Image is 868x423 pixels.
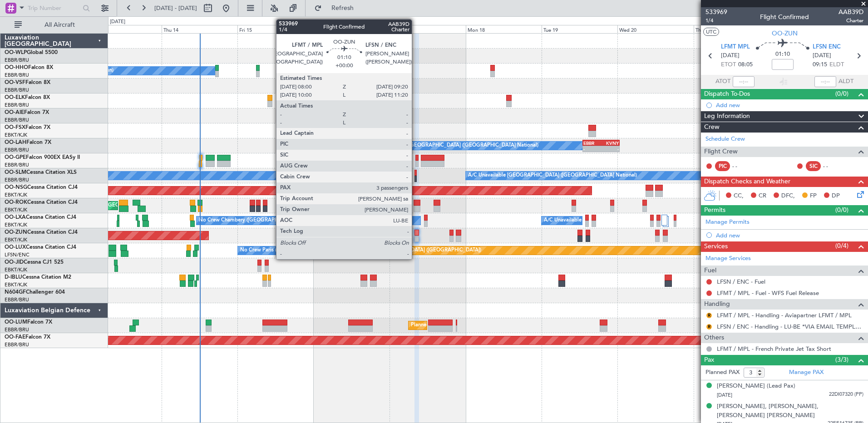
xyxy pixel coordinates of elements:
[583,146,601,152] div: -
[717,311,852,319] a: LFMT / MPL - Handling - Aviapartner LFMT / MPL
[5,65,53,70] a: OO-HHOFalcon 8X
[716,231,863,239] div: Add new
[717,402,863,420] div: [PERSON_NAME], [PERSON_NAME], [PERSON_NAME] [PERSON_NAME]
[10,18,99,32] button: All Aircraft
[28,1,80,15] input: Trip Number
[5,87,29,93] a: EBBR/BRU
[5,132,27,138] a: EBKT/KJK
[5,290,65,295] a: N604GFChallenger 604
[601,146,619,152] div: -
[813,60,827,69] span: 09:15
[717,392,732,398] span: [DATE]
[704,205,725,216] span: Permits
[829,60,844,69] span: ELDT
[813,51,831,60] span: [DATE]
[760,12,809,22] div: Flight Confirmed
[199,214,301,227] div: No Crew Chambery ([GEOGRAPHIC_DATA])
[705,17,727,25] span: 1/4
[823,162,843,170] div: - -
[5,275,71,280] a: D-IBLUCessna Citation M2
[694,25,769,33] div: Thu 21
[835,241,848,251] span: (0/4)
[5,110,49,115] a: OO-AIEFalcon 7X
[5,192,27,198] a: EBKT/KJK
[154,4,197,12] span: [DATE] - [DATE]
[5,185,27,190] span: OO-NSG
[706,313,712,318] button: R
[838,17,863,25] span: Charter
[5,185,78,190] a: OO-NSGCessna Citation CJ4
[717,345,831,353] a: LFMT / MPL - French Private Jet Tax Short
[5,207,27,213] a: EBKT/KJK
[775,50,790,59] span: 01:10
[705,7,727,17] span: 533969
[5,170,77,175] a: OO-SLMCessna Citation XLS
[5,50,58,55] a: OO-WLPGlobal 5500
[5,245,26,250] span: OO-LUX
[738,60,753,69] span: 08:05
[316,169,468,182] div: No Crew [GEOGRAPHIC_DATA] ([GEOGRAPHIC_DATA] National)
[237,25,313,33] div: Fri 15
[5,57,29,64] a: EBBR/BRU
[5,334,25,340] span: OO-FAE
[5,102,29,108] a: EBBR/BRU
[5,215,76,220] a: OO-LXACessna Citation CJ4
[733,76,755,87] input: --:--
[617,25,693,33] div: Wed 20
[806,161,821,171] div: SIC
[704,122,720,133] span: Crew
[705,368,740,377] label: Planned PAX
[5,334,50,340] a: OO-FAEFalcon 7X
[704,241,728,252] span: Services
[5,326,29,333] a: EBBR/BRU
[5,155,80,160] a: OO-GPEFalcon 900EX EASy II
[86,25,162,33] div: Wed 13
[789,368,824,377] a: Manage PAX
[5,221,27,228] a: EBKT/KJK
[5,266,27,273] a: EBKT/KJK
[5,162,29,168] a: EBBR/BRU
[5,125,50,130] a: OO-FSXFalcon 7X
[5,290,26,295] span: N604GF
[411,319,575,332] div: Planned Maint [GEOGRAPHIC_DATA] ([GEOGRAPHIC_DATA] National)
[759,192,766,201] span: CR
[314,25,390,33] div: Sat 16
[5,245,76,250] a: OO-LUXCessna Citation CJ4
[705,135,745,144] a: Schedule Crew
[5,260,64,265] a: OO-JIDCessna CJ1 525
[704,299,730,310] span: Handling
[310,1,365,15] button: Refresh
[835,89,848,98] span: (0/0)
[5,72,29,79] a: EBBR/BRU
[5,95,25,100] span: OO-ELK
[704,266,716,276] span: Fuel
[5,320,27,325] span: OO-LUM
[715,161,730,171] div: PIC
[706,324,712,330] button: R
[5,125,25,130] span: OO-FSX
[324,5,362,11] span: Refresh
[717,278,765,285] a: LFSN / ENC - Fuel
[5,95,50,100] a: OO-ELKFalcon 8X
[110,18,125,26] div: [DATE]
[338,244,481,257] div: Planned Maint [GEOGRAPHIC_DATA] ([GEOGRAPHIC_DATA])
[732,162,753,170] div: - -
[835,355,848,364] span: (3/3)
[5,147,29,153] a: EBBR/BRU
[5,110,24,115] span: OO-AIE
[721,51,740,60] span: [DATE]
[162,25,237,33] div: Thu 14
[24,22,96,28] span: All Aircraft
[717,382,795,391] div: [PERSON_NAME] (Lead Pax)
[390,25,465,33] div: Sun 17
[5,65,28,70] span: OO-HHO
[5,341,29,348] a: EBBR/BRU
[721,43,750,52] span: LFMT MPL
[240,244,330,257] div: No Crew Paris ([GEOGRAPHIC_DATA])
[5,230,27,235] span: OO-ZUN
[810,192,817,201] span: FP
[5,177,29,183] a: EBBR/BRU
[813,43,841,52] span: LFSN ENC
[5,281,27,288] a: EBKT/KJK
[544,214,582,227] div: A/C Unavailable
